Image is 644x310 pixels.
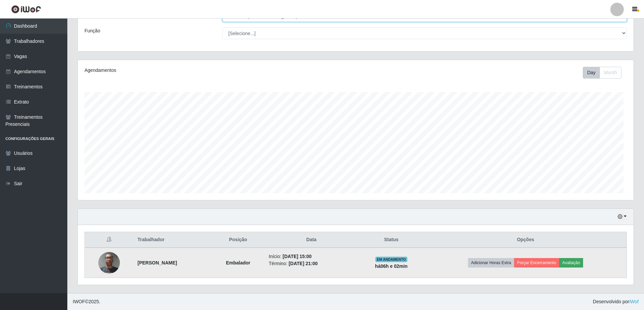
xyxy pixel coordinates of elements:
img: 1759107461065.jpeg [98,248,120,277]
strong: Embalador [226,260,250,265]
time: [DATE] 21:00 [289,261,317,266]
li: Término: [269,260,354,267]
span: Desenvolvido por [593,298,639,305]
button: Day [583,67,600,79]
button: Avaliação [559,258,583,267]
span: EM ANDAMENTO [375,257,407,262]
div: Toolbar with button groups [583,67,627,79]
th: Status [358,232,425,248]
img: CoreUI Logo [11,5,41,13]
a: iWof [629,299,639,304]
th: Trabalhador [134,232,212,248]
th: Opções [425,232,626,248]
button: Adicionar Horas Extra [468,258,514,267]
div: Agendamentos [84,67,305,74]
strong: há 06 h e 02 min [375,263,408,269]
th: Posição [211,232,265,248]
th: Data [265,232,358,248]
strong: [PERSON_NAME] [138,260,177,265]
label: Função [84,27,100,34]
button: Month [600,67,621,79]
span: © 2025 . [73,298,100,305]
button: Forçar Encerramento [514,258,559,267]
li: Início: [269,253,354,260]
time: [DATE] 15:00 [283,254,312,259]
div: First group [583,67,621,79]
span: IWOF [73,299,85,304]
